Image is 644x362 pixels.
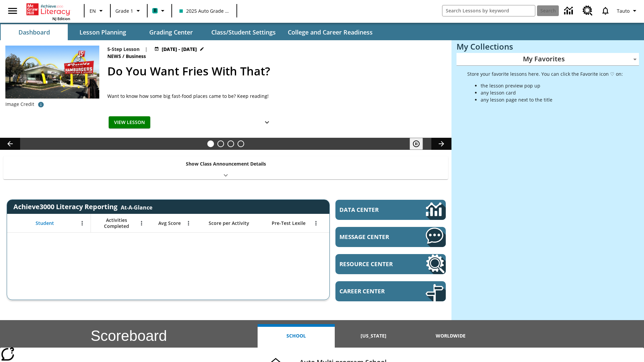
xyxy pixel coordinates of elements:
[335,324,412,348] button: [US_STATE]
[335,200,446,220] a: Data Center
[227,140,234,147] button: Slide 3 Pre-release lesson
[158,220,181,226] span: Avg Score
[107,63,443,80] h2: Do You Want Fries With That?
[26,3,70,16] a: Home
[126,53,147,60] span: Business
[412,324,489,348] button: Worldwide
[206,24,281,40] button: Class/Student Settings
[335,281,446,301] a: Career Center
[431,138,451,150] button: Lesson carousel, Next
[260,116,274,129] button: Show Details
[90,7,96,14] span: EN
[258,324,335,348] button: School
[107,53,122,60] span: News
[560,2,579,20] a: Data Center
[69,24,136,40] button: Lesson Planning
[36,220,54,226] span: Student
[217,140,224,147] button: Slide 2 Cars of the Future?
[335,227,446,247] a: Message Center
[121,202,152,211] div: At-A-Glance
[107,46,140,53] p: 5-Step Lesson
[115,7,133,14] span: Grade 1
[77,218,87,228] button: Open Menu
[162,46,197,53] span: [DATE] - [DATE]
[87,5,108,17] button: Language: EN, Select a language
[137,218,147,228] button: Open Menu
[467,70,623,77] p: Store your favorite lessons here. You can click the Favorite icon ♡ on:
[183,218,194,228] button: Open Menu
[3,156,448,179] div: Show Class Announcement Details
[34,99,48,111] button: Image credit: McClatchy-Tribune/Tribune Content Agency LLC/Alamy Stock Photo
[410,138,430,150] div: Pause
[145,46,148,53] span: |
[122,53,124,59] span: /
[481,96,623,103] li: any lesson page next to the title
[52,16,70,21] span: NJ Edition
[339,206,403,214] span: Data Center
[339,233,406,241] span: Message Center
[339,260,406,268] span: Resource Center
[5,46,99,99] img: One of the first McDonald's stores, with the iconic red sign and golden arches.
[617,7,630,14] span: Tauto
[457,53,639,66] div: My Favorites
[3,1,22,21] button: Open side menu
[282,24,378,40] button: College and Career Readiness
[179,7,229,14] span: 2025 Auto Grade 1 A
[1,24,68,40] button: Dashboard
[481,89,623,96] li: any lesson card
[579,2,597,20] a: Resource Center, Will open in new tab
[597,2,614,19] a: Notifications
[272,220,306,226] span: Pre-Test Lexile
[237,140,244,147] button: Slide 4 Career Lesson
[209,220,249,226] span: Score per Activity
[109,116,150,129] button: View Lesson
[154,6,157,15] span: B
[5,101,34,108] p: Image Credit
[113,5,145,17] button: Grade: Grade 1, Select a grade
[335,254,446,274] a: Resource Center, Will open in new tab
[311,218,321,228] button: Open Menu
[410,138,423,150] button: Pause
[26,2,70,21] div: Home
[481,82,623,89] li: the lesson preview pop up
[138,24,205,40] button: Grading Center
[150,5,169,17] button: Boost Class color is teal. Change class color
[207,140,214,147] button: Slide 1 Do You Want Fries With That?
[614,5,641,17] button: Profile/Settings
[94,217,139,229] span: Activities Completed
[13,202,152,211] span: Achieve3000 Literacy Reporting
[442,5,535,16] input: search field
[457,42,639,51] h3: My Collections
[107,93,275,100] div: Want to know how some big fast-food places came to be? Keep reading!
[339,287,406,295] span: Career Center
[186,160,266,167] p: Show Class Announcement Details
[153,46,206,53] button: Jul 14 - Jul 20 Choose Dates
